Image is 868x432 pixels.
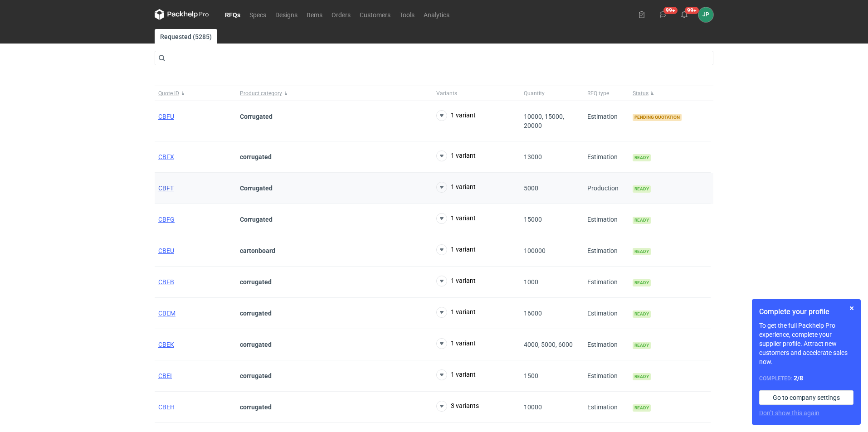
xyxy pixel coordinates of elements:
[584,329,629,360] div: Estimation
[271,9,302,20] a: Designs
[677,7,692,22] button: 99+
[584,235,629,267] div: Estimation
[240,278,272,286] strong: corrugated
[240,216,273,223] strong: Corrugated
[524,310,542,317] span: 16000
[524,216,542,223] span: 15000
[158,341,174,348] a: CBEK
[158,113,174,120] a: CBFU
[584,360,629,392] div: Estimation
[302,9,327,20] a: Items
[584,173,629,204] div: Production
[633,185,651,193] span: Ready
[524,153,542,160] span: 13000
[220,9,245,20] a: RFQs
[436,276,476,286] button: 1 variant
[524,113,564,129] span: 10000, 15000, 20000
[155,29,217,44] a: Requested (5285)
[633,404,651,412] span: Ready
[158,310,176,317] a: CBEM
[419,9,454,20] a: Analytics
[158,184,174,192] a: CBFT
[436,401,479,412] button: 3 variants
[633,311,651,318] span: Ready
[633,114,682,121] span: Pending quotation
[395,9,419,20] a: Tools
[524,90,545,97] span: Quantity
[633,217,651,224] span: Ready
[240,90,282,97] span: Product category
[698,7,713,22] button: JP
[794,374,803,382] strong: 2 / 8
[240,310,272,317] strong: corrugated
[240,113,273,120] strong: Corrugated
[240,247,275,254] strong: cartonboard
[240,372,272,379] strong: corrugated
[584,392,629,423] div: Estimation
[759,390,853,405] a: Go to company settings
[158,372,172,379] a: CBEI
[524,184,538,192] span: 5000
[584,298,629,329] div: Estimation
[846,303,857,314] button: Skip for now
[584,204,629,235] div: Estimation
[158,153,174,160] a: CBFX
[436,369,476,380] button: 1 variant
[759,321,853,366] p: To get the full Packhelp Pro experience, complete your supplier profile. Attract new customers an...
[633,90,649,97] span: Status
[436,307,476,318] button: 1 variant
[155,9,209,20] svg: Packhelp Pro
[759,408,819,417] button: Don’t show this again
[240,153,272,160] strong: corrugated
[158,216,175,223] a: CBFG
[245,9,271,20] a: Specs
[436,182,476,193] button: 1 variant
[158,403,175,411] a: CBEH
[524,278,538,286] span: 1000
[524,403,542,411] span: 10000
[656,7,670,22] button: 99+
[158,278,174,286] a: CBFB
[587,90,609,97] span: RFQ type
[759,306,853,317] h1: Complete your profile
[436,338,476,349] button: 1 variant
[355,9,395,20] a: Customers
[524,372,538,379] span: 1500
[155,86,236,101] button: Quote ID
[633,248,651,255] span: Ready
[436,150,476,161] button: 1 variant
[633,154,651,161] span: Ready
[759,374,853,383] div: Completed:
[236,86,433,101] button: Product category
[584,141,629,173] div: Estimation
[524,247,546,254] span: 100000
[327,9,355,20] a: Orders
[436,244,476,255] button: 1 variant
[633,279,651,286] span: Ready
[240,184,273,192] strong: Corrugated
[240,341,272,348] strong: corrugated
[584,267,629,298] div: Estimation
[524,341,573,348] span: 4000, 5000, 6000
[584,101,629,141] div: Estimation
[240,403,272,411] strong: corrugated
[158,247,174,254] a: CBEU
[158,90,179,97] span: Quote ID
[436,110,476,121] button: 1 variant
[633,342,651,349] span: Ready
[633,373,651,380] span: Ready
[436,213,476,224] button: 1 variant
[698,7,713,22] div: Justyna Powała
[436,90,457,97] span: Variants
